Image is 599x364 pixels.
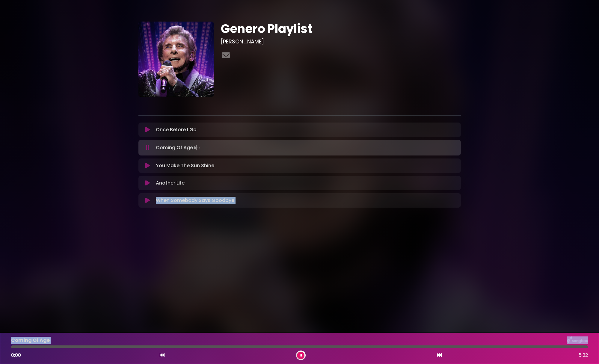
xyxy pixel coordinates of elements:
[156,179,185,187] p: Another Life
[156,197,234,204] p: When Somebody Says Goodbye
[156,162,214,169] p: You Make The Sun Shine
[138,22,214,97] img: 6qwFYesTPurQnItdpMxg
[221,38,461,45] h3: [PERSON_NAME]
[156,144,201,152] p: Coming Of Age
[156,126,197,133] p: Once Before I Go
[221,22,461,36] h1: Genero Playlist
[193,144,201,152] img: waveform4.gif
